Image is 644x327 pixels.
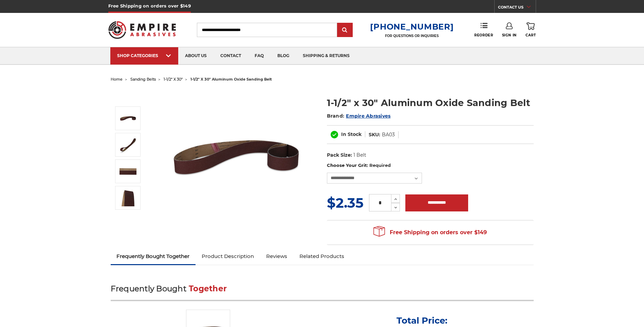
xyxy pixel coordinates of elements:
[119,189,136,206] img: 1-1/2" x 30" - Aluminum Oxide Sanding Belt
[526,33,536,37] span: Cart
[178,47,214,65] a: about us
[474,22,493,37] a: Reorder
[370,34,454,38] p: FOR QUESTIONS OR INQUIRIES
[117,53,171,58] div: SHOP CATEGORIES
[189,284,227,293] span: Together
[271,47,296,65] a: blog
[111,284,186,293] span: Frequently Bought
[382,131,395,138] dd: BA03
[190,77,272,82] span: 1-1/2" x 30" aluminum oxide sanding belt
[369,162,391,168] small: Required
[327,113,345,119] span: Brand:
[327,96,534,109] h1: 1-1/2" x 30" Aluminum Oxide Sanding Belt
[526,22,536,37] a: Cart
[169,89,305,225] img: 1-1/2" x 30" Sanding Belt - Aluminum Oxide
[130,77,156,82] a: sanding belts
[373,226,487,239] span: Free Shipping on orders over $149
[346,113,390,119] a: Empire Abrasives
[164,77,183,82] a: 1-1/2" x 30"
[260,249,293,264] a: Reviews
[119,110,136,127] img: 1-1/2" x 30" Sanding Belt - Aluminum Oxide
[111,77,123,82] a: home
[196,249,260,264] a: Product Description
[353,152,366,159] dd: 1 Belt
[327,152,352,159] dt: Pack Size:
[296,47,356,65] a: shipping & returns
[370,22,454,32] a: [PHONE_NUMBER]
[341,131,362,137] span: In Stock
[119,136,136,153] img: 1-1/2" x 30" Aluminum Oxide Sanding Belt
[248,47,271,65] a: faq
[327,162,534,169] label: Choose Your Grit:
[502,33,517,37] span: Sign In
[327,194,364,211] span: $2.35
[108,17,176,43] img: Empire Abrasives
[369,131,380,138] dt: SKU:
[338,23,352,37] input: Submit
[498,3,536,13] a: CONTACT US
[111,249,196,264] a: Frequently Bought Together
[119,163,136,180] img: 1-1/2" x 30" AOX Sanding Belt
[474,33,493,37] span: Reorder
[293,249,350,264] a: Related Products
[214,47,248,65] a: contact
[397,315,447,326] p: Total Price:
